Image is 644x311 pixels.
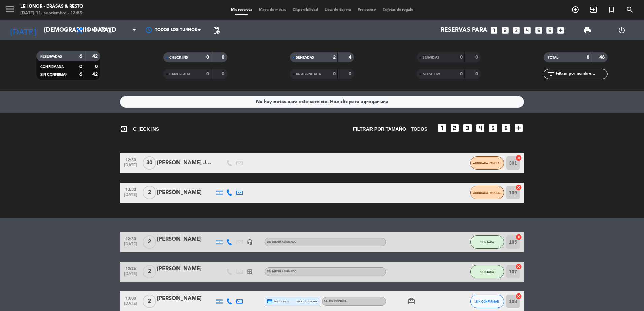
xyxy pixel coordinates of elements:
[122,163,139,171] span: [DATE]
[120,125,128,133] i: exit_to_app
[5,23,41,38] i: [DATE]
[256,98,388,106] div: No hay notas para este servicio. Haz clic para agregar una
[5,4,15,14] i: menu
[515,234,522,240] i: cancel
[157,235,214,244] div: [PERSON_NAME]
[333,72,336,76] strong: 0
[475,300,499,303] span: SIN CONFIRMAR
[618,26,626,34] i: power_settings_new
[379,8,417,12] span: Tarjetas de regalo
[222,55,226,60] strong: 0
[321,8,354,12] span: Lista de Espera
[556,26,565,35] i: add_box
[349,72,353,76] strong: 0
[571,6,579,14] i: add_circle_outline
[460,72,463,76] strong: 0
[475,123,486,133] i: looks_4
[267,298,289,304] span: visa * 6452
[297,299,318,304] span: mercadopago
[20,3,83,10] div: Lehonor - Brasas & Resto
[95,64,99,69] strong: 0
[470,156,504,170] button: ARRIBADA PARCIAL
[122,193,139,200] span: [DATE]
[157,188,214,197] div: [PERSON_NAME]
[555,70,607,78] input: Filtrar por nombre...
[157,265,214,273] div: [PERSON_NAME]
[515,293,522,300] i: cancel
[473,191,502,195] span: ARRIBADA PARCIAL
[462,123,473,133] i: looks_3
[534,26,543,35] i: looks_5
[92,54,99,59] strong: 42
[441,27,487,34] span: Reservas para
[411,125,427,133] span: TODOS
[267,270,297,273] span: Sin menú asignado
[473,161,502,165] span: ARRIBADA PARCIAL
[349,55,353,60] strong: 4
[449,123,460,133] i: looks_two
[122,272,139,279] span: [DATE]
[490,26,498,35] i: looks_one
[87,28,110,33] span: Almuerzo
[515,184,522,191] i: cancel
[20,10,83,17] div: [DATE] 11. septiembre - 12:59
[587,55,589,60] strong: 8
[470,186,504,199] button: ARRIBADA PARCIAL
[547,70,555,78] i: filter_list
[122,235,139,242] span: 12:30
[475,72,479,76] strong: 0
[228,8,256,12] span: Mis reservas
[599,55,606,60] strong: 46
[267,241,297,243] span: Sin menú asignado
[206,72,209,76] strong: 0
[212,26,220,34] span: pending_actions
[470,295,504,308] button: SIN CONFIRMAR
[122,294,139,302] span: 13:00
[515,263,522,270] i: cancel
[222,72,226,76] strong: 0
[63,26,71,34] i: arrow_drop_down
[354,8,379,12] span: Pre-acceso
[143,235,156,249] span: 2
[515,154,522,161] i: cancel
[523,26,532,35] i: looks_4
[92,72,99,77] strong: 42
[40,73,67,76] span: SIN CONFIRMAR
[79,72,82,77] strong: 6
[353,125,406,133] span: Filtrar por tamaño
[289,8,321,12] span: Disponibilidad
[267,298,273,304] i: credit_card
[122,301,139,309] span: [DATE]
[626,6,634,14] i: search
[40,65,64,69] span: CONFIRMADA
[407,297,415,305] i: card_giftcard
[548,56,558,59] span: TOTAL
[5,4,15,16] button: menu
[470,235,504,249] button: SENTADA
[206,55,209,60] strong: 0
[296,73,321,76] span: RE AGENDADA
[122,264,139,272] span: 12:36
[247,269,253,275] i: exit_to_app
[122,155,139,163] span: 12:30
[143,186,156,199] span: 2
[324,300,348,303] span: SALÓN PRINCIPAL
[120,125,159,133] span: CHECK INS
[583,26,591,34] span: print
[470,265,504,278] button: SENTADA
[475,55,479,60] strong: 0
[122,185,139,193] span: 13:30
[545,26,554,35] i: looks_6
[480,270,494,274] span: SENTADA
[143,265,156,278] span: 2
[169,56,188,59] span: CHECK INS
[589,6,598,14] i: exit_to_app
[143,295,156,308] span: 2
[296,56,314,59] span: SENTADAS
[40,55,62,58] span: RESERVADAS
[423,56,439,59] span: SERVIDAS
[512,26,521,35] i: looks_3
[513,123,524,133] i: add_box
[460,55,463,60] strong: 0
[608,6,616,14] i: turned_in_not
